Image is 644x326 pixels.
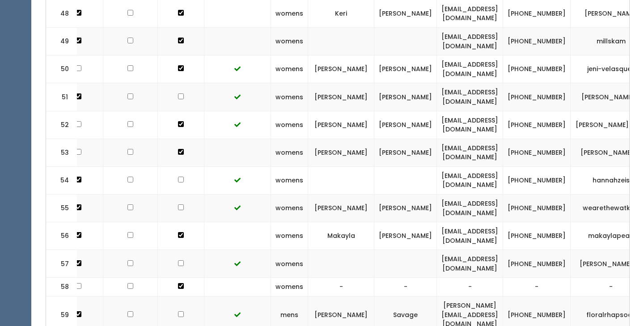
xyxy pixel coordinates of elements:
[46,278,77,296] td: 58
[308,278,374,296] td: -
[271,278,308,296] td: womens
[437,166,503,194] td: [EMAIL_ADDRESS][DOMAIN_NAME]
[46,139,77,166] td: 53
[46,55,77,83] td: 50
[437,28,503,55] td: [EMAIL_ADDRESS][DOMAIN_NAME]
[46,111,77,139] td: 52
[437,55,503,83] td: [EMAIL_ADDRESS][DOMAIN_NAME]
[374,194,437,222] td: [PERSON_NAME]
[46,28,77,55] td: 49
[503,250,571,278] td: [PHONE_NUMBER]
[437,222,503,250] td: [EMAIL_ADDRESS][DOMAIN_NAME]
[437,111,503,139] td: [EMAIL_ADDRESS][DOMAIN_NAME]
[437,139,503,166] td: [EMAIL_ADDRESS][DOMAIN_NAME]
[308,55,374,83] td: [PERSON_NAME]
[271,139,308,166] td: womens
[46,194,77,222] td: 55
[437,83,503,111] td: [EMAIL_ADDRESS][DOMAIN_NAME]
[374,222,437,250] td: [PERSON_NAME]
[271,28,308,55] td: womens
[503,222,571,250] td: [PHONE_NUMBER]
[46,250,77,278] td: 57
[271,250,308,278] td: womens
[374,278,437,296] td: -
[374,83,437,111] td: [PERSON_NAME]
[46,166,77,194] td: 54
[374,139,437,166] td: [PERSON_NAME]
[503,139,571,166] td: [PHONE_NUMBER]
[437,194,503,222] td: [EMAIL_ADDRESS][DOMAIN_NAME]
[271,83,308,111] td: womens
[271,166,308,194] td: womens
[503,28,571,55] td: [PHONE_NUMBER]
[503,83,571,111] td: [PHONE_NUMBER]
[374,55,437,83] td: [PERSON_NAME]
[271,222,308,250] td: womens
[503,194,571,222] td: [PHONE_NUMBER]
[46,83,77,111] td: 51
[271,55,308,83] td: womens
[374,111,437,139] td: [PERSON_NAME]
[271,194,308,222] td: womens
[46,222,77,250] td: 56
[271,111,308,139] td: womens
[308,111,374,139] td: [PERSON_NAME]
[503,166,571,194] td: [PHONE_NUMBER]
[308,139,374,166] td: [PERSON_NAME]
[503,278,571,296] td: -
[437,278,503,296] td: -
[503,55,571,83] td: [PHONE_NUMBER]
[308,83,374,111] td: [PERSON_NAME]
[503,111,571,139] td: [PHONE_NUMBER]
[308,222,374,250] td: Makayla
[437,250,503,278] td: [EMAIL_ADDRESS][DOMAIN_NAME]
[308,194,374,222] td: [PERSON_NAME]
